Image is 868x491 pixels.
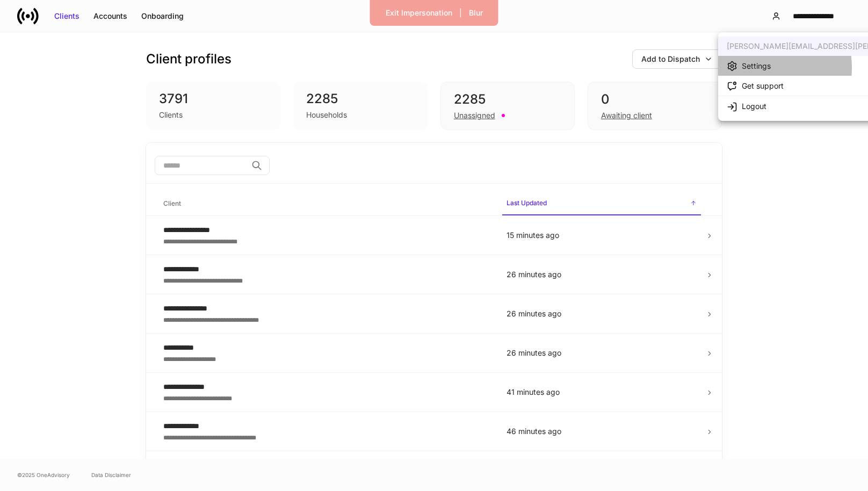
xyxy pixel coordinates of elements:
div: Get support [742,81,784,91]
div: Logout [742,101,766,112]
div: Settings [742,61,771,71]
div: Exit Impersonation [386,8,452,18]
div: Blur [469,8,483,18]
